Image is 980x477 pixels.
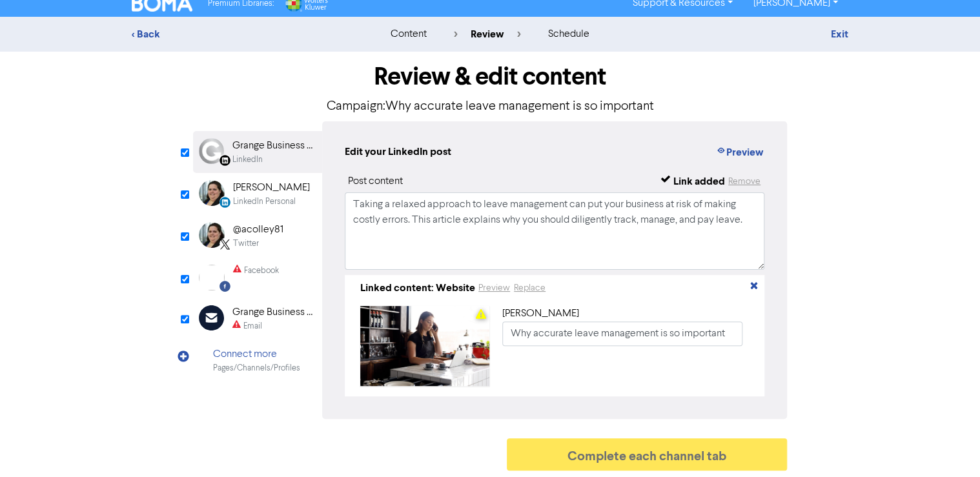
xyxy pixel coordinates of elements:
[193,131,322,173] div: Linkedin Grange Business PartnersLinkedIn
[232,305,315,320] div: Grange Business Partners
[213,362,300,374] div: Pages/Channels/Profiles
[199,222,225,248] img: Twitter
[193,173,322,215] div: LinkedinPersonal [PERSON_NAME]LinkedIn Personal
[454,26,521,42] div: review
[193,298,322,340] div: Grange Business PartnersEmail
[193,215,322,257] div: Twitter@acolley81Twitter
[345,192,764,270] textarea: Taking a relaxed approach to leave management can put your business at risk of making costly erro...
[199,138,224,164] img: Linkedin
[199,180,225,206] img: LinkedinPersonal
[831,28,848,41] a: Exit
[213,347,300,362] div: Connect more
[915,415,980,477] iframe: Chat Widget
[193,97,787,116] p: Campaign: Why accurate leave management is so important
[193,340,322,381] div: Connect morePages/Channels/Profiles
[391,26,427,42] div: content
[348,174,403,189] div: Post content
[478,281,511,296] button: Preview
[233,180,310,196] div: [PERSON_NAME]
[232,138,315,154] div: Grange Business Partners
[233,222,283,238] div: @acolley81
[232,154,263,166] div: LinkedIn
[673,174,725,189] div: Link added
[345,144,451,161] div: Edit your LinkedIn post
[715,144,764,161] button: Preview
[193,62,787,92] h1: Review & edit content
[728,174,761,189] button: Remove
[233,238,259,250] div: Twitter
[132,26,358,42] div: < Back
[233,196,296,208] div: LinkedIn Personal
[360,306,489,386] img: sme%20owner%20tools.jpg
[199,265,225,290] img: Facebook
[548,26,589,42] div: schedule
[244,265,279,277] div: Facebook
[243,320,262,332] div: Email
[502,306,742,321] div: [PERSON_NAME]
[513,281,546,296] button: Replace
[193,258,322,298] div: Facebook Facebook
[478,283,511,293] a: Preview
[360,280,475,296] div: Linked content: Website
[507,438,787,471] button: Complete each channel tab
